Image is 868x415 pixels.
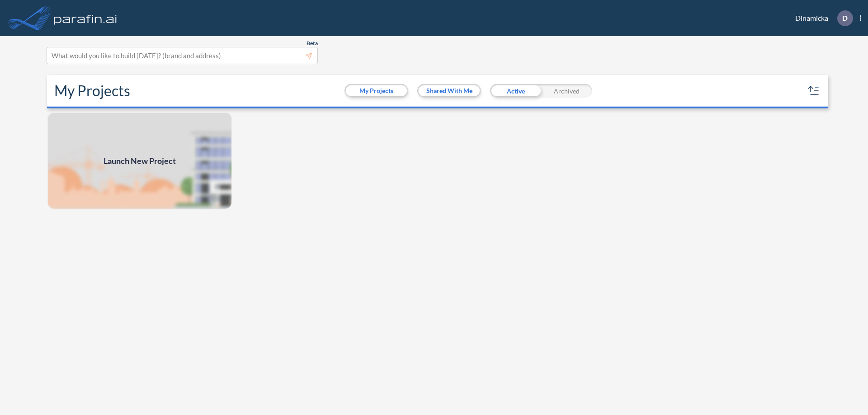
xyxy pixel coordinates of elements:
[842,14,848,22] p: D
[47,112,232,210] img: add
[541,84,592,98] div: Archived
[807,84,821,98] button: sort
[104,155,176,167] span: Launch New Project
[419,85,480,96] button: Shared With Me
[346,85,407,96] button: My Projects
[490,84,541,98] div: Active
[47,112,232,210] a: Launch New Project
[782,10,861,26] div: Dinamicka
[307,40,318,47] span: Beta
[52,9,119,27] img: logo
[54,82,130,99] h2: My Projects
